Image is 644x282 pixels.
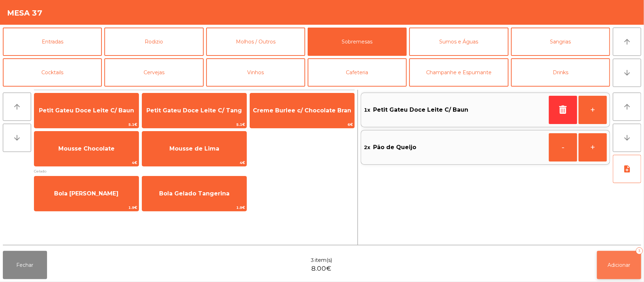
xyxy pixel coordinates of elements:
[613,124,641,152] button: arrow_downward
[613,28,641,56] button: arrow_upward
[549,133,577,161] button: -
[409,58,508,87] button: Champanhe e Espumante
[623,165,631,173] i: note_add
[308,58,407,87] button: Cafeteria
[311,257,314,264] span: 3
[34,168,355,175] span: Gelado
[169,145,219,152] span: Mousse de Lima
[623,134,631,142] i: arrow_downward
[613,155,641,183] button: note_add
[311,264,331,274] span: 8.00€
[3,58,102,87] button: Cocktails
[597,251,641,279] button: Adicionar3
[146,107,242,114] span: Petit Gateu Doce Leite C/ Tang
[3,124,31,152] button: arrow_downward
[253,107,351,114] span: Creme Burlee c/ Chocolate Bran
[142,159,246,166] span: 4€
[7,8,42,18] h4: Mesa 37
[34,159,139,166] span: 4€
[250,121,354,128] span: 6€
[39,107,134,114] span: Petit Gateu Doce Leite C/ Baun
[54,190,118,197] span: Bola [PERSON_NAME]
[613,59,641,87] button: arrow_downward
[623,102,631,111] i: arrow_upward
[636,247,643,254] div: 3
[308,28,407,56] button: Sobremesas
[104,58,203,87] button: Cervejas
[3,28,102,56] button: Entradas
[373,105,468,115] span: Petit Gateu Doce Leite C/ Baun
[579,133,607,161] button: +
[511,58,610,87] button: Drinks
[13,134,21,142] i: arrow_downward
[613,93,641,121] button: arrow_upward
[206,58,305,87] button: Vinhos
[58,145,115,152] span: Mousse Chocolate
[34,121,139,128] span: 5.1€
[511,28,610,56] button: Sangrias
[364,105,370,115] span: 1x
[608,262,631,268] span: Adicionar
[409,28,508,56] button: Sumos e Águas
[159,190,230,197] span: Bola Gelado Tangerina
[623,69,631,77] i: arrow_downward
[3,251,47,279] button: Fechar
[206,28,305,56] button: Molhos / Outros
[373,142,416,153] span: Pão de Queijo
[142,204,246,211] span: 1.9€
[364,142,370,153] span: 2x
[34,204,139,211] span: 1.9€
[623,37,631,46] i: arrow_upward
[104,28,203,56] button: Rodizio
[3,93,31,121] button: arrow_upward
[142,121,246,128] span: 5.1€
[315,257,332,264] span: item(s)
[13,102,21,111] i: arrow_upward
[579,96,607,124] button: +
